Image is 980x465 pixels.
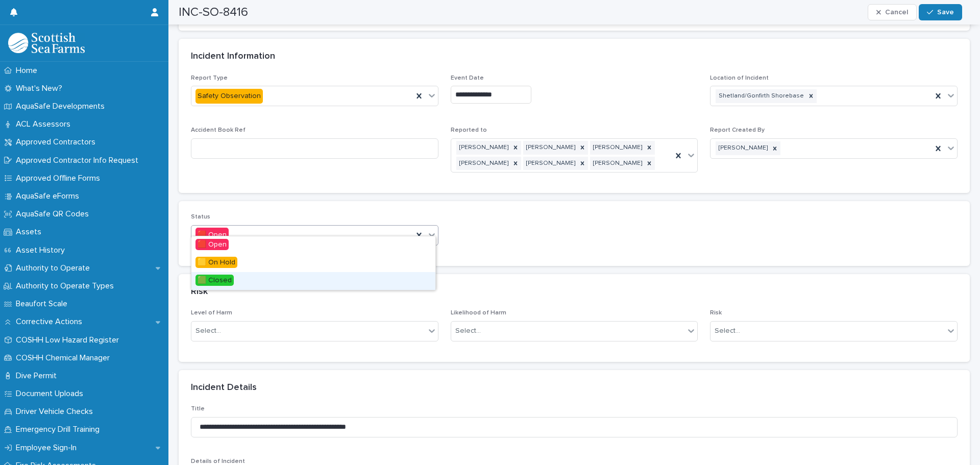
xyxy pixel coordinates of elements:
p: Corrective Actions [12,317,90,327]
div: [PERSON_NAME] [456,157,510,170]
span: Event Date [451,75,484,81]
p: Employee Sign-In [12,443,85,453]
p: Emergency Drill Training [12,425,108,434]
div: 🟥 Open [191,236,435,254]
p: AquaSafe eForms [12,191,87,201]
div: Select... [455,326,481,336]
div: Select... [715,326,740,336]
p: AquaSafe Developments [12,102,113,111]
p: COSHH Chemical Manager [12,353,118,363]
p: Approved Contractors [12,137,104,147]
div: 🟩 Closed [191,272,435,290]
span: Status [191,214,210,220]
p: Authority to Operate [12,263,98,273]
span: Report Created By [710,127,765,133]
span: Save [937,9,954,16]
p: Assets [12,227,50,237]
span: 🟩 Closed [195,275,234,286]
p: Approved Offline Forms [12,174,108,183]
p: ACL Assessors [12,119,79,129]
div: Shetland/Gonfirth Shorebase [716,89,805,103]
span: Location of Incident [710,75,769,81]
div: [PERSON_NAME] [456,141,510,155]
span: Report Type [191,75,228,81]
h2: Incident Information [191,51,275,62]
span: Likelihood of Harm [451,310,506,316]
h2: Incident Details [191,382,257,394]
div: [PERSON_NAME] [523,141,577,155]
div: 🟨 On Hold [191,254,435,272]
img: bPIBxiqnSb2ggTQWdOVV [8,33,85,53]
p: COSHH Low Hazard Register [12,335,127,345]
div: 🟥 Open [195,228,229,242]
p: Authority to Operate Types [12,281,122,291]
span: Title [191,406,205,412]
h2: INC-SO-8416 [179,5,248,20]
button: Cancel [868,4,917,20]
span: Accident Book Ref [191,127,246,133]
p: Asset History [12,246,73,255]
p: What's New? [12,84,70,93]
div: [PERSON_NAME] [716,141,769,155]
h2: Risk [191,286,208,298]
span: Cancel [885,9,908,16]
span: Details of Incident [191,458,245,464]
span: 🟥 Open [195,239,229,250]
p: Driver Vehicle Checks [12,407,101,417]
div: [PERSON_NAME] [523,157,577,170]
div: Safety Observation [195,89,263,104]
div: Select... [195,326,221,336]
div: [PERSON_NAME] [590,141,644,155]
p: Dive Permit [12,371,65,381]
span: 🟨 On Hold [195,257,237,268]
span: Level of Harm [191,310,232,316]
p: AquaSafe QR Codes [12,209,97,219]
p: Home [12,66,45,76]
span: Risk [710,310,722,316]
span: Reported to [451,127,487,133]
button: Save [919,4,962,20]
p: Approved Contractor Info Request [12,156,146,165]
p: Beaufort Scale [12,299,76,309]
p: Document Uploads [12,389,91,399]
div: [PERSON_NAME] [590,157,644,170]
